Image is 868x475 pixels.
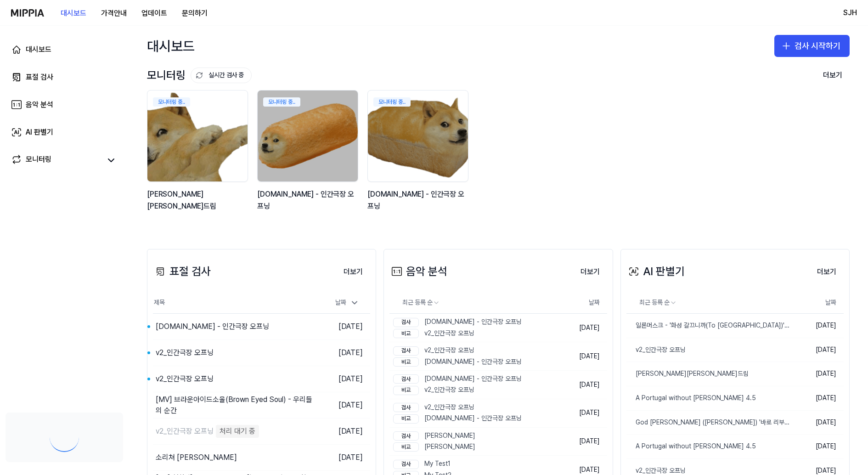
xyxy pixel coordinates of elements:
[367,90,470,221] a: 모니터링 중..backgroundIamge[DOMAIN_NAME] - 인간극장 오프닝
[626,263,685,280] div: AI 판별기
[26,44,51,55] div: 대시보드
[393,346,522,355] div: v2_인간극장 오프닝
[26,127,53,138] div: AI 판별기
[26,99,53,110] div: 음악 분석
[316,418,370,445] td: [DATE]
[816,66,850,85] button: 더보기
[393,460,419,469] div: 검사
[626,345,686,355] div: v2_인간극장 오프닝
[393,403,419,412] div: 검사
[389,314,564,342] a: 검사[DOMAIN_NAME] - 인간극장 오프닝비교v2_인간극장 오프닝
[153,263,211,280] div: 표절 검사
[564,399,607,427] td: [DATE]
[6,39,123,61] a: 대시보드
[156,347,214,358] div: v2_인간극장 오프닝
[6,66,123,88] a: 표절 검사
[393,431,475,441] div: [PERSON_NAME]
[626,321,790,330] div: 일론머스크 - '화성 갈끄니까(To [GEOGRAPHIC_DATA])' MV
[393,329,522,338] div: v2_인간극장 오프닝
[790,292,844,314] th: 날짜
[393,374,419,384] div: 검사
[810,263,844,281] button: 더보기
[393,374,522,384] div: [DOMAIN_NAME] - 인간극장 오프닝
[393,414,419,424] div: 비교
[216,425,259,438] div: 처리 대기 중
[156,426,214,437] div: v2_인간극장 오프닝
[156,452,237,463] div: 소리쳐 [PERSON_NAME]
[389,371,564,399] a: 검사[DOMAIN_NAME] - 인간극장 오프닝비교v2_인간극장 오프닝
[147,90,248,181] img: backgroundIamge
[263,97,300,107] div: 모니터링 중..
[393,346,419,356] div: 검사
[573,263,607,281] button: 더보기
[393,357,419,367] div: 비교
[316,392,370,418] td: [DATE]
[156,373,214,385] div: v2_인간극장 오프닝
[774,35,850,57] button: 검사 시작하기
[316,314,370,340] td: [DATE]
[316,340,370,366] td: [DATE]
[790,435,844,459] td: [DATE]
[393,329,419,338] div: 비교
[389,428,564,456] a: 검사[PERSON_NAME]비교[PERSON_NAME]
[153,292,316,314] th: 제목
[626,362,790,386] a: [PERSON_NAME][PERSON_NAME]드림
[316,366,370,392] td: [DATE]
[175,4,215,23] button: 문의하기
[790,314,844,338] td: [DATE]
[94,4,134,23] button: 가격안내
[53,4,94,23] button: 대시보드
[147,188,250,212] div: [PERSON_NAME][PERSON_NAME]드림
[156,321,269,332] div: [DOMAIN_NAME] - 인간극장 오프닝
[257,188,360,212] div: [DOMAIN_NAME] - 인간극장 오프닝
[626,369,749,379] div: [PERSON_NAME][PERSON_NAME]드림
[573,262,607,281] a: 더보기
[153,97,190,107] div: 모니터링 중..
[336,263,370,281] button: 더보기
[626,386,790,410] a: A Portugal without [PERSON_NAME] 4.5
[389,399,564,427] a: 검사v2_인간극장 오프닝비교[DOMAIN_NAME] - 인간극장 오프닝
[11,9,44,17] img: logo
[626,418,790,427] div: God [PERSON_NAME] ([PERSON_NAME]) '바로 리부트 정상화' MV
[367,188,470,212] div: [DOMAIN_NAME] - 인간극장 오프닝
[11,154,101,167] a: 모니터링
[810,262,844,281] a: 더보기
[626,394,756,403] div: A Portugal without [PERSON_NAME] 4.5
[134,0,175,26] a: 업데이트
[258,90,358,181] img: backgroundIamge
[26,72,53,83] div: 표절 검사
[564,342,607,371] td: [DATE]
[389,342,564,370] a: 검사v2_인간극장 오프닝비교[DOMAIN_NAME] - 인간극장 오프닝
[393,385,522,395] div: v2_인간극장 오프닝
[393,442,419,452] div: 비교
[147,90,250,221] a: 모니터링 중..backgroundIamge[PERSON_NAME][PERSON_NAME]드림
[393,414,522,423] div: [DOMAIN_NAME] - 인간극장 오프닝
[564,292,607,314] th: 날짜
[393,431,419,441] div: 검사
[389,263,447,280] div: 음악 분석
[393,442,475,452] div: [PERSON_NAME]
[393,357,522,367] div: [DOMAIN_NAME] - 인간극장 오프닝
[393,386,419,395] div: 비교
[626,435,790,458] a: A Portugal without [PERSON_NAME] 4.5
[134,4,175,23] button: 업데이트
[6,121,123,143] a: AI 판별기
[626,411,790,435] a: God [PERSON_NAME] ([PERSON_NAME]) '바로 리부트 정상화' MV
[564,427,607,456] td: [DATE]
[626,314,790,338] a: 일론머스크 - '화성 갈끄니까(To [GEOGRAPHIC_DATA])' MV
[790,410,844,435] td: [DATE]
[257,90,360,221] a: 모니터링 중..backgroundIamge[DOMAIN_NAME] - 인간극장 오프닝
[393,317,522,327] div: [DOMAIN_NAME] - 인간극장 오프닝
[191,68,252,83] button: 실시간 검사 중
[790,386,844,411] td: [DATE]
[393,459,451,469] div: My Test1
[6,94,123,116] a: 음악 분석
[368,90,468,181] img: backgroundIamge
[147,35,195,57] div: 대시보드
[332,295,363,310] div: 날짜
[626,338,790,362] a: v2_인간극장 오프닝
[564,370,607,399] td: [DATE]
